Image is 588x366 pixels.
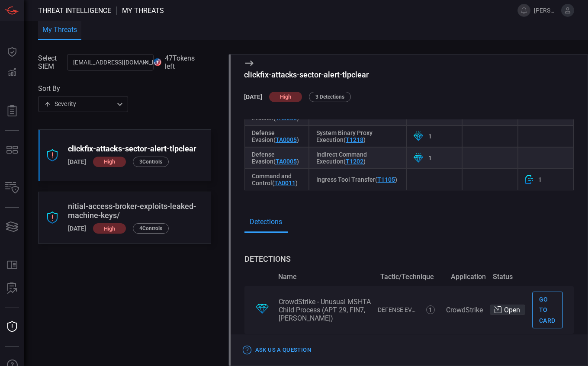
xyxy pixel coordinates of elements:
span: 1 [428,154,432,161]
button: Inventory [2,178,22,199]
a: TA0005 [276,136,297,143]
span: Name [278,273,373,281]
span: Ingress Tool Transfer ( ) [316,176,397,183]
div: 4 Control s [133,223,169,234]
span: Status [493,273,524,281]
span: My Threats [122,6,164,15]
span: Defense Evasion ( ) [252,151,302,165]
a: Go to card [532,292,563,329]
span: 47 Tokens left [165,54,197,71]
span: [PERSON_NAME].[PERSON_NAME] [534,7,558,14]
span: System Binary Proxy Execution ( ) [316,129,399,143]
div: CrowdStrike - Unusual MSHTA Child Process (APT 29, FIN7, [PERSON_NAME]) [279,298,371,322]
div: [DATE] [68,225,86,232]
div: clickfix-attacks-sector-alert-tlpclear [68,144,200,153]
button: Cards [2,216,22,237]
button: Ask Us a Question [241,344,313,357]
label: Sort By [38,84,128,93]
div: 3 Control s [133,157,169,167]
button: Dashboard [2,42,22,62]
button: Detections [244,212,288,233]
div: nitial-access-broker-exploits-leaked-machine-keys/ [68,202,204,220]
button: ALERT ANALYSIS [2,278,22,299]
a: T1202 [346,158,363,165]
a: TA0005 [276,158,297,165]
button: My Threats [38,21,81,40]
div: Defense Evasion [378,305,417,315]
div: 1 [426,305,435,314]
button: Reports [2,101,22,122]
span: 1 [538,176,542,183]
div: CrowdStrike [446,306,483,314]
span: Application [451,273,486,281]
span: Defense Evasion ( ) [252,129,302,143]
h5: [DATE] [244,93,262,100]
a: TA0011 [274,180,296,186]
span: Command and Control ( ) [252,173,302,186]
a: T1218 [346,136,363,143]
div: 3 Detections [309,92,351,102]
span: Tactic/Technique [380,273,444,281]
div: high [93,223,126,234]
div: high [93,157,126,167]
button: Detections [2,62,22,83]
div: Severity [44,100,114,108]
div: [DATE] [68,158,86,165]
button: Rule Catalog [2,255,22,276]
div: clickfix-attacks-sector-alert-tlpclear [244,70,588,79]
a: T1105 [377,176,395,183]
button: MITRE - Detection Posture [2,139,22,160]
div: Open [490,305,525,315]
span: Threat Intelligence [38,6,111,15]
p: [EMAIL_ADDRESS][DOMAIN_NAME] [73,58,140,67]
div: high [269,92,302,102]
span: 1 [428,133,432,140]
label: Select SIEM [38,54,61,71]
div: detections [244,256,574,262]
span: Indirect Command Execution ( ) [316,151,399,165]
button: Threat Intelligence [2,317,22,337]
